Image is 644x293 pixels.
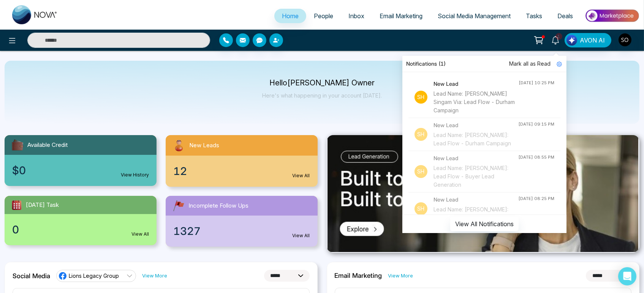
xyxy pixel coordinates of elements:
[274,9,306,23] a: Home
[328,135,638,252] img: .
[27,141,68,150] span: Available Credit
[415,165,427,178] p: Sh
[519,80,554,86] div: [DATE] 10:25 PM
[172,138,186,153] img: newLeads.svg
[565,33,611,47] button: AVON AI
[161,135,322,187] a: New Leads12View All
[450,217,519,231] button: View All Notifications
[415,91,427,104] p: Sh
[335,272,382,279] h2: Email Marketing
[434,90,519,115] div: Lead Name: [PERSON_NAME] Singam Via: Lead Flow - Durham Campaign
[69,272,119,279] span: Lions Legacy Group
[12,5,58,24] img: Nova CRM Logo
[509,60,551,68] span: Mark all as Read
[142,272,167,279] a: View More
[13,272,50,280] h2: Social Media
[584,7,639,24] img: Market-place.gif
[434,205,518,222] div: Lead Name: [PERSON_NAME]: Lead Flow - Durham Campaign
[618,267,636,285] div: Open Intercom Messenger
[12,162,26,178] span: $0
[341,9,372,23] a: Inbox
[430,9,518,23] a: Social Media Management
[11,199,23,211] img: todayTask.svg
[518,9,550,23] a: Tasks
[293,232,310,239] a: View All
[526,12,542,20] span: Tasks
[26,201,59,210] span: [DATE] Task
[434,131,518,148] div: Lead Name: [PERSON_NAME]: Lead Flow - Durham Campaign
[282,12,299,20] span: Home
[434,121,518,129] h4: New Lead
[173,163,187,179] span: 12
[388,272,413,279] a: View More
[580,36,605,45] span: AVON AI
[372,9,430,23] a: Email Marketing
[293,172,310,179] a: View All
[262,80,382,86] p: Hello [PERSON_NAME] Owner
[566,35,577,46] img: Lead Flow
[131,231,149,238] a: View All
[348,12,364,20] span: Inbox
[434,80,519,88] h4: New Lead
[415,202,427,215] p: Sh
[262,92,382,99] p: Here's what happening in your account [DATE].
[121,172,149,178] a: View History
[619,33,631,46] img: User Avatar
[434,164,518,189] div: Lead Name: [PERSON_NAME]: Lead Flow - Buyer Lead Generation
[161,196,322,247] a: Incomplete Follow Ups1327View All
[434,154,518,162] h4: New Lead
[172,199,185,213] img: followUps.svg
[555,33,562,40] span: 1
[518,121,554,128] div: [DATE] 09:15 PM
[550,9,581,23] a: Deals
[557,12,573,20] span: Deals
[189,141,219,150] span: New Leads
[518,154,554,161] div: [DATE] 08:55 PM
[518,195,554,202] div: [DATE] 08:25 PM
[438,12,511,20] span: Social Media Management
[434,195,518,204] h4: New Lead
[12,222,19,238] span: 0
[450,220,519,227] a: View All Notifications
[11,138,24,152] img: availableCredit.svg
[188,202,248,210] span: Incomplete Follow Ups
[314,12,333,20] span: People
[380,12,422,20] span: Email Marketing
[415,128,427,141] p: Sh
[173,223,201,239] span: 1327
[546,33,565,46] a: 1
[306,9,341,23] a: People
[402,56,566,72] div: Notifications (1)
